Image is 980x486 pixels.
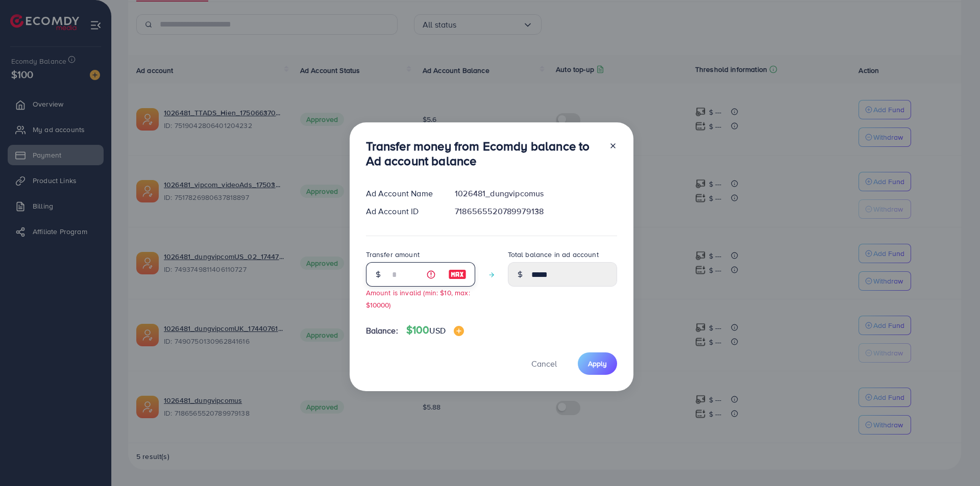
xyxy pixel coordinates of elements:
[937,440,972,478] iframe: Chat
[508,249,599,260] label: Total balance in ad account
[454,326,464,336] img: image
[447,188,625,199] div: 1026481_dungvipcomus
[447,206,625,217] div: 7186565520789979138
[358,188,447,199] div: Ad Account Name
[366,139,601,168] h3: Transfer money from Ecomdy balance to Ad account balance
[366,325,398,337] span: Balance:
[519,352,570,374] button: Cancel
[366,249,420,260] label: Transfer amount
[429,325,445,336] span: USD
[448,268,467,280] img: image
[578,352,617,374] button: Apply
[406,324,464,337] h4: $100
[588,359,607,369] span: Apply
[531,358,557,369] span: Cancel
[366,288,470,309] small: Amount is invalid (min: $10, max: $10000)
[358,206,447,217] div: Ad Account ID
